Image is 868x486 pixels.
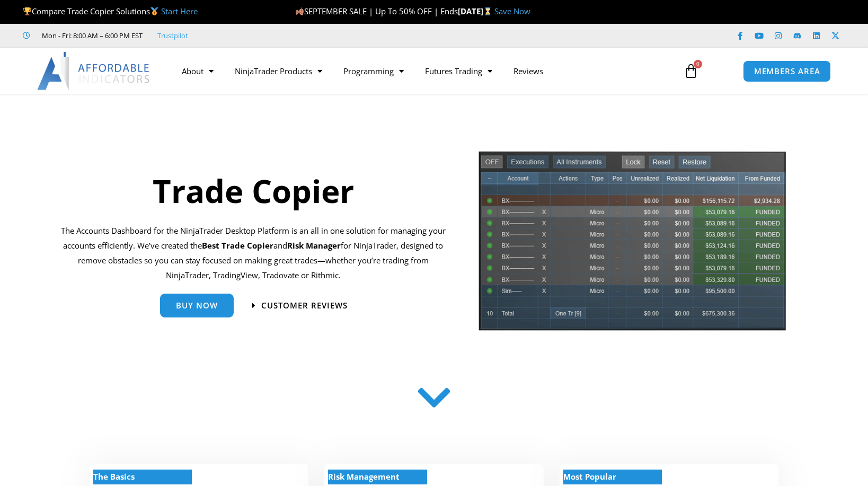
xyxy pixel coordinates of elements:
[668,56,714,86] a: 0
[150,7,158,15] img: 🥇
[328,471,400,482] strong: Risk Management
[60,224,446,282] p: The Accounts Dashboard for the NinjaTrader Desktop Platform is an all in one solution for managin...
[171,59,224,83] a: About
[287,240,341,251] strong: Risk Manager
[39,29,143,42] span: Mon - Fri: 8:00 AM – 6:00 PM EST
[694,60,702,68] span: 0
[157,29,188,42] a: Trustpilot
[563,471,616,482] strong: Most Popular
[458,6,494,16] strong: [DATE]
[176,302,218,310] span: Buy Now
[503,59,554,83] a: Reviews
[23,6,198,16] span: Compare Trade Copier Solutions
[252,302,348,310] a: Customer Reviews
[743,60,831,82] a: MEMBERS AREA
[37,52,151,90] img: LogoAI | Affordable Indicators – NinjaTrader
[414,59,503,83] a: Futures Trading
[23,7,31,15] img: 🏆
[295,6,458,16] span: SEPTEMBER SALE | Up To 50% OFF | Ends
[333,59,414,83] a: Programming
[93,471,135,482] strong: The Basics
[171,59,671,83] nav: Menu
[224,59,333,83] a: NinjaTrader Products
[161,6,198,16] a: Start Here
[484,7,492,15] img: ⌛
[202,240,273,251] b: Best Trade Copier
[296,7,304,15] img: 🍂
[160,294,234,317] a: Buy Now
[261,302,348,310] span: Customer Reviews
[477,150,787,339] img: tradecopier | Affordable Indicators – NinjaTrader
[754,67,820,75] span: MEMBERS AREA
[494,6,530,16] a: Save Now
[60,169,446,213] h1: Trade Copier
